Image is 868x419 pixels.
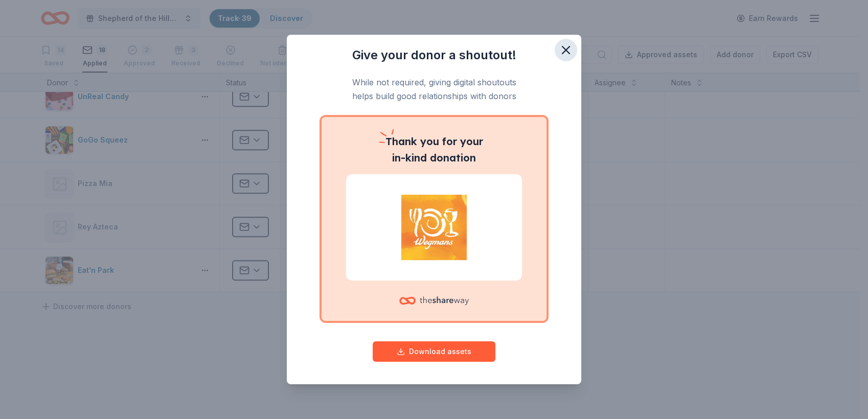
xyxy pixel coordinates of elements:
[358,195,510,260] img: Wegmans
[307,47,561,63] h3: Give your donor a shoutout!
[385,135,417,148] span: Thank
[307,76,561,103] p: While not required, giving digital shoutouts helps build good relationships with donors
[346,133,522,166] p: you for your in-kind donation
[373,341,495,362] button: Download assets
